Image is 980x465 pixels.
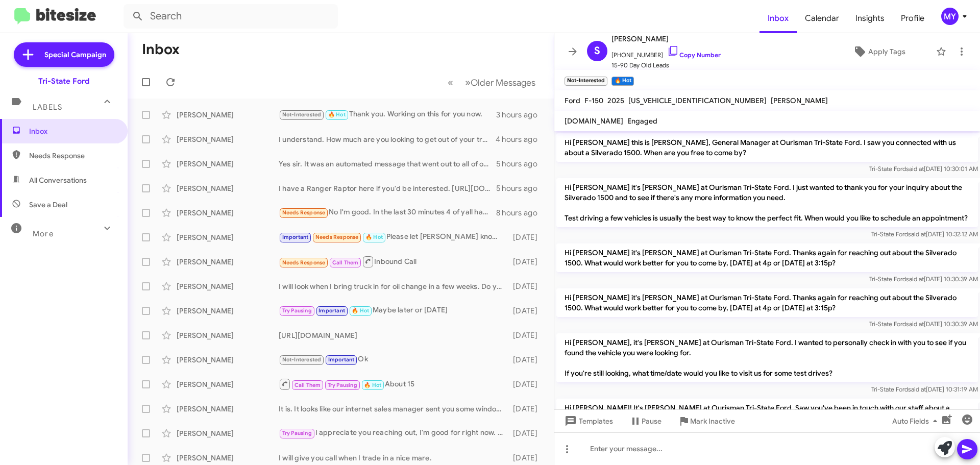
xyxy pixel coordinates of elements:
span: Special Campaign [44,50,106,60]
span: 🔥 Hot [352,307,369,314]
span: Apply Tags [868,42,905,61]
div: [PERSON_NAME] [177,183,279,193]
div: [PERSON_NAME] [177,428,279,438]
div: [PERSON_NAME] [177,453,279,463]
span: Try Pausing [282,307,312,314]
span: Mark Inactive [690,412,735,430]
span: said at [908,385,926,393]
div: I understand. How much are you looking to get out of your trade in? I can see if we can put a num... [279,134,496,144]
div: 3 hours ago [496,110,546,120]
span: 🔥 Hot [364,382,381,388]
div: [PERSON_NAME] [177,404,279,414]
span: Auto Fields [892,412,941,430]
div: Tri-State Ford [38,76,89,86]
span: said at [906,320,924,328]
p: Hi [PERSON_NAME] it's [PERSON_NAME] at Ourisman Tri-State Ford. Thanks again for reaching out abo... [556,288,978,317]
p: Hi [PERSON_NAME] it's [PERSON_NAME] at Ourisman Tri-State Ford. Thanks again for reaching out abo... [556,243,978,272]
div: [DATE] [508,257,546,267]
div: I will look when I bring truck in for oil change in a few weeks. Do you have any oil change coupo... [279,281,508,291]
div: [DATE] [508,330,546,340]
div: [URL][DOMAIN_NAME] [279,330,508,340]
a: Calendar [797,4,847,33]
div: [PERSON_NAME] [177,306,279,316]
span: Needs Response [315,234,359,240]
div: Thank you. Working on this for you now. [279,109,496,120]
div: [PERSON_NAME] [177,134,279,144]
div: 4 hours ago [496,134,546,144]
input: Search [124,4,338,29]
span: [PERSON_NAME] [771,96,828,105]
span: Ford [565,96,580,105]
button: MY [933,8,969,25]
span: [PERSON_NAME] [611,33,721,45]
span: 🔥 Hot [328,111,346,118]
p: Hi [PERSON_NAME] it's [PERSON_NAME] at Ourisman Tri-State Ford. I just wanted to thank you for yo... [556,178,978,227]
div: I appreciate you reaching out, I'm good for right now. I can't bring myself to spend almost $50,0... [279,427,508,439]
div: [DATE] [508,281,546,291]
a: Profile [893,4,933,33]
nav: Page navigation example [442,72,542,93]
div: Yes sir. It was an automated message that went out to all of our customers in our database. [279,159,496,169]
div: Please let [PERSON_NAME] know im running late to me appt. [279,231,508,243]
span: Tri-State Ford [DATE] 10:30:01 AM [869,165,978,173]
div: [PERSON_NAME] [177,110,279,120]
span: 🔥 Hot [365,234,383,240]
div: [DATE] [508,428,546,438]
span: Templates [562,412,613,430]
span: Needs Response [282,209,326,216]
div: It is. It looks like our internet sales manager sent you some window stickers for mustangs that d... [279,404,508,414]
a: Special Campaign [14,42,114,67]
span: Important [328,356,355,363]
span: Older Messages [471,77,535,88]
span: [DOMAIN_NAME] [565,116,623,126]
span: Engaged [627,116,657,126]
small: Not-Interested [565,77,607,86]
span: F-150 [584,96,603,105]
p: Hi [PERSON_NAME] this is [PERSON_NAME], General Manager at Ourisman Tri-State Ford. I saw you con... [556,133,978,162]
button: Apply Tags [826,42,931,61]
span: Tri-State Ford [DATE] 10:30:39 AM [869,275,978,283]
span: Not-Interested [282,111,322,118]
span: Inbox [29,126,116,136]
span: said at [906,165,924,173]
div: [DATE] [508,232,546,242]
div: [DATE] [508,306,546,316]
div: [PERSON_NAME] [177,281,279,291]
span: Needs Response [282,259,326,266]
span: Tri-State Ford [DATE] 10:31:19 AM [871,385,978,393]
button: Previous [442,72,459,93]
button: Mark Inactive [670,412,743,430]
span: S [594,43,600,59]
div: [DATE] [508,404,546,414]
span: Not-Interested [282,356,322,363]
div: About 15 [279,378,508,390]
span: All Conversations [29,175,87,185]
a: Insights [847,4,893,33]
span: Labels [33,103,62,112]
span: said at [908,230,926,238]
span: More [33,229,54,238]
a: Inbox [759,4,797,33]
div: [PERSON_NAME] [177,330,279,340]
span: Tri-State Ford [DATE] 10:30:39 AM [869,320,978,328]
div: Maybe later or [DATE] [279,305,508,316]
small: 🔥 Hot [611,77,633,86]
span: Try Pausing [282,430,312,436]
div: [PERSON_NAME] [177,379,279,389]
button: Pause [621,412,670,430]
span: » [465,76,471,89]
div: No I'm good. In the last 30 minutes 4 of yall have contacted me. That's insane. Have a good day [279,207,496,218]
div: I will give you call when I trade in a nice mare. [279,453,508,463]
button: Templates [554,412,621,430]
div: [PERSON_NAME] [177,208,279,218]
p: Hi [PERSON_NAME]! It's [PERSON_NAME] at Ourisman Tri-State Ford. Saw you've been in touch with ou... [556,399,978,437]
div: [PERSON_NAME] [177,257,279,267]
div: [PERSON_NAME] [177,159,279,169]
span: Pause [642,412,661,430]
div: Ok [279,354,508,365]
div: [DATE] [508,355,546,365]
a: Copy Number [667,51,721,59]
